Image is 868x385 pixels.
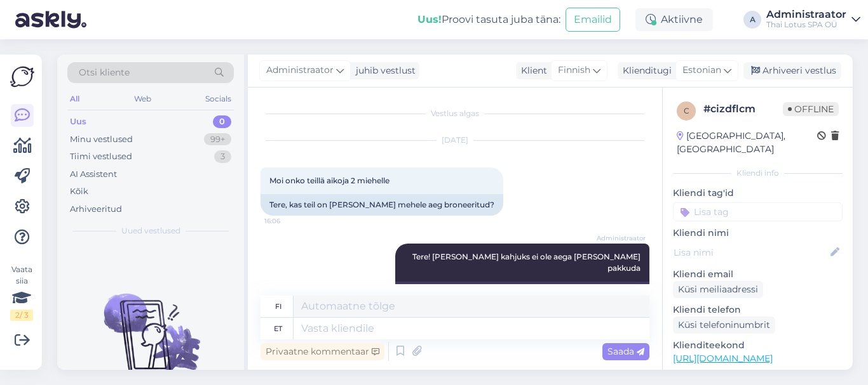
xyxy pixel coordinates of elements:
div: Klienditugi [618,64,672,77]
p: Kliendi nimi [673,226,843,240]
div: Vaata siia [10,264,33,321]
div: 0 [213,115,231,128]
div: Aktiivne [635,8,713,31]
div: [GEOGRAPHIC_DATA], [GEOGRAPHIC_DATA] [677,129,817,156]
div: Privaatne kommentaar [261,343,384,360]
div: Socials [203,91,234,107]
p: Kliendi telefon [673,303,843,316]
div: Uus [70,115,86,128]
div: All [67,91,82,107]
div: Klient [516,64,547,77]
span: 16:06 [264,216,312,226]
span: Otsi kliente [79,66,130,79]
span: Saada [607,346,644,357]
input: Lisa tag [673,202,843,221]
span: Tere! [PERSON_NAME] kahjuks ei ole aega [PERSON_NAME] pakkuda [412,252,642,273]
a: AdministraatorThai Lotus SPA OÜ [766,10,860,30]
div: Hei! Valitettavasti tänään ei ole aikaa kahdelle. [395,282,649,303]
div: Proovi tasuta juba täna: [417,12,560,27]
div: Thai Lotus SPA OÜ [766,20,846,30]
div: Kõik [70,185,88,198]
div: 3 [214,150,231,163]
span: c [684,106,689,115]
a: [URL][DOMAIN_NAME] [673,353,773,364]
p: Kliendi email [673,268,843,281]
div: 2 / 3 [10,310,33,321]
div: Tiimi vestlused [70,150,132,163]
input: Lisa nimi [674,245,828,259]
div: Arhiveeri vestlus [743,62,841,79]
p: Klienditeekond [673,339,843,352]
span: Offline [783,102,839,116]
p: Kliendi tag'id [673,186,843,200]
div: fi [275,296,281,317]
button: Emailid [566,8,620,32]
div: Tere, kas teil on [PERSON_NAME] mehele aeg broneeritud? [261,194,503,216]
b: Uus! [417,13,442,25]
img: Askly Logo [10,65,34,89]
div: Küsi meiliaadressi [673,281,763,298]
div: juhib vestlust [351,64,416,77]
span: Finnish [558,63,590,77]
img: No chats [57,271,244,385]
div: Küsi telefoninumbrit [673,316,775,334]
p: Vaata edasi ... [673,369,843,381]
div: AI Assistent [70,168,117,181]
div: et [274,318,282,339]
span: Administraator [266,63,334,77]
div: 99+ [204,133,231,146]
span: Administraator [597,233,646,243]
div: Web [132,91,154,107]
div: Arhiveeritud [70,203,122,216]
div: [DATE] [261,134,649,146]
div: Administraator [766,10,846,20]
span: Estonian [682,63,721,77]
span: Uued vestlused [121,225,180,237]
div: Kliendi info [673,167,843,179]
div: A [743,11,761,29]
div: Minu vestlused [70,133,133,146]
div: # cizdflcm [703,101,783,117]
div: Vestlus algas [261,108,649,119]
span: Moi onko teillä aikoja 2 miehelle [269,176,390,185]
